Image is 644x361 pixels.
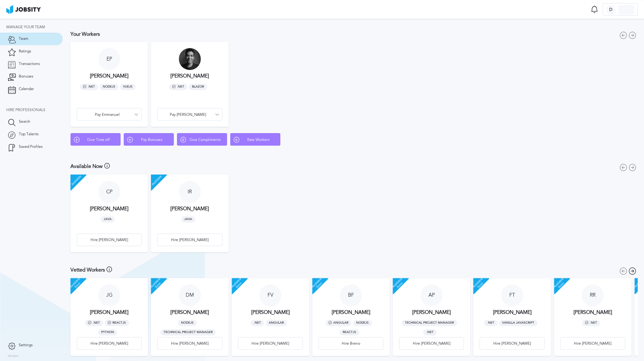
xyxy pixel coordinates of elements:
[8,354,19,358] label: Version:
[6,25,63,30] div: Manage your team
[399,337,464,350] button: Hire [PERSON_NAME]
[266,320,287,326] span: Angular
[179,284,201,306] div: D M
[603,3,638,16] button: D
[467,271,492,296] span: Available Soon
[70,31,100,37] h3: Your Workers
[19,62,40,66] span: Transactions
[160,329,216,336] span: Technical Project Manager
[19,145,43,149] span: Saved Profiles
[606,5,615,14] div: D
[170,310,209,315] h3: [PERSON_NAME]
[493,310,532,315] h3: [PERSON_NAME]
[19,120,30,124] span: Search
[85,320,103,326] span: .NET
[120,84,136,90] span: VueJS
[161,113,215,117] span: Pay [PERSON_NAME]
[484,320,497,326] span: .NET
[158,234,222,246] div: Hire [PERSON_NAME]
[225,271,250,296] span: Available Soon
[319,337,383,350] button: Hire Breno
[189,84,207,90] span: Blazor
[19,132,39,137] span: Top Talents
[157,234,222,246] button: Hire [PERSON_NAME]
[186,138,224,142] span: Give Compliments
[19,74,33,79] span: Bonuses
[70,164,103,169] h3: Available Now
[561,337,625,350] div: Hire [PERSON_NAME]
[90,73,128,79] h3: [PERSON_NAME]
[157,108,222,121] button: Pay [PERSON_NAME]
[98,284,120,306] div: J G
[70,133,121,146] button: Give Time off
[170,206,209,212] h3: [PERSON_NAME]
[77,108,142,121] button: Pay Emmanuel
[77,234,142,246] button: Hire [PERSON_NAME]
[582,320,600,326] span: .NET
[181,216,195,223] span: Java
[501,284,523,306] div: F T
[80,84,98,90] span: .NET
[560,337,625,350] button: Hire [PERSON_NAME]
[480,337,544,350] div: Hire [PERSON_NAME]
[423,329,437,336] span: .NET
[170,73,209,79] h3: [PERSON_NAME]
[70,267,105,273] h3: Vetted Workers
[178,320,197,326] span: NodeJS
[64,271,89,296] span: Available Soon
[238,337,303,350] button: Hire [PERSON_NAME]
[90,310,128,315] h3: [PERSON_NAME]
[353,320,372,326] span: NodeJS
[158,337,222,350] div: Hire [PERSON_NAME]
[340,329,359,336] span: ReactJS
[19,87,34,91] span: Calendar
[101,216,115,223] span: Java
[238,337,303,350] div: Hire [PERSON_NAME]
[105,320,129,326] span: ReactJS
[98,181,120,203] div: C P
[19,37,28,41] span: Team
[325,320,351,326] span: Angular
[332,310,370,315] h3: [PERSON_NAME]
[179,181,201,203] div: I R
[582,284,604,306] div: R R
[90,206,128,212] h3: [PERSON_NAME]
[251,320,264,326] span: .NET
[499,320,538,326] span: Vanilla Javascript
[98,329,117,336] span: Python
[144,168,169,193] span: Available
[412,310,451,315] h3: [PERSON_NAME]
[77,337,141,350] div: Hire [PERSON_NAME]
[77,234,141,246] div: Hire [PERSON_NAME]
[133,138,170,142] span: Pay Bonuses
[100,84,118,90] span: NodeJS
[179,48,201,70] div: J F
[399,337,464,350] div: Hire [PERSON_NAME]
[259,284,281,306] div: F V
[177,133,227,146] button: Give Compliments
[144,271,169,296] span: Available Soon
[64,168,89,193] span: Available
[574,310,612,315] h3: [PERSON_NAME]
[77,337,142,350] button: Hire [PERSON_NAME]
[6,108,63,112] div: Hire Professionals
[239,138,277,142] span: Rate Workers
[169,84,187,90] span: .NET
[386,271,411,296] span: Available Soon
[230,133,280,146] button: Rate Workers
[98,48,120,70] div: E P
[402,320,457,326] span: Technical Project Manager
[80,113,134,117] span: Pay Emmanuel
[19,343,33,348] span: Settings
[251,310,290,315] h3: [PERSON_NAME]
[80,138,117,142] span: Give Time off
[157,337,222,350] button: Hire [PERSON_NAME]
[305,271,330,296] span: Available Soon
[340,284,362,306] div: B F
[319,337,383,350] div: Hire Breno
[124,133,174,146] button: Pay Bonuses
[19,49,31,54] span: Ratings
[421,284,443,306] div: A P
[480,337,544,350] button: Hire [PERSON_NAME]
[6,5,41,14] img: ab4bad089aa723f57921c736e9817d99.png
